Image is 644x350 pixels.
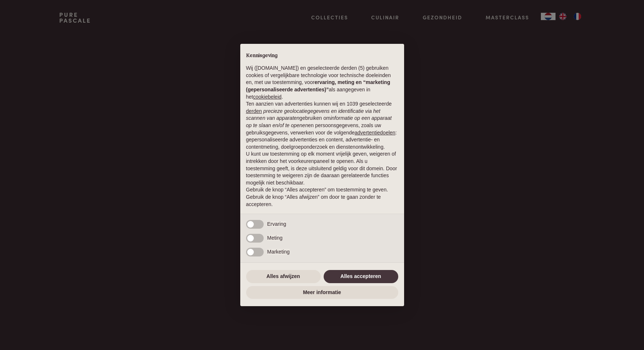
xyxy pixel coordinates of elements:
[246,100,398,151] p: Ten aanzien van advertenties kunnen wij en 1039 geselecteerde gebruiken om en persoonsgegevens, z...
[246,286,398,299] button: Meer informatie
[267,249,290,255] span: Marketing
[246,53,398,59] h2: Kennisgeving
[246,270,321,283] button: Alles afwijzen
[355,129,395,137] button: advertentiedoelen
[246,151,398,186] p: U kunt uw toestemming op elk moment vrijelijk geven, weigeren of intrekken door het voorkeurenpan...
[267,235,283,241] span: Meting
[246,108,380,121] em: precieze geolocatiegegevens en identificatie via het scannen van apparaten
[246,65,398,100] p: Wij ([DOMAIN_NAME]) en geselecteerde derden (5) gebruiken cookies of vergelijkbare technologie vo...
[324,270,398,283] button: Alles accepteren
[246,115,392,128] em: informatie op een apparaat op te slaan en/of te openen
[253,94,282,100] a: cookiebeleid
[246,79,390,92] strong: ervaring, meting en “marketing (gepersonaliseerde advertenties)”
[246,108,262,115] button: derden
[246,186,398,208] p: Gebruik de knop “Alles accepteren” om toestemming te geven. Gebruik de knop “Alles afwijzen” om d...
[267,221,286,227] span: Ervaring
